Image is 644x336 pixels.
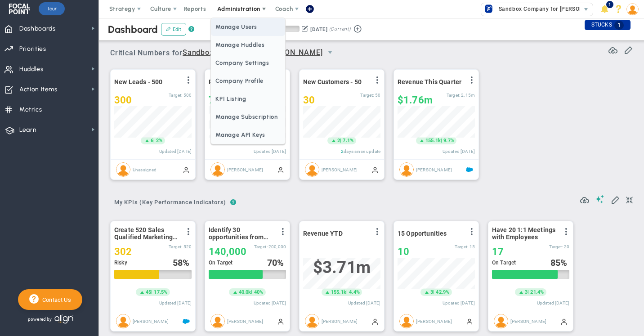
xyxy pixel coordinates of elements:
[416,318,452,323] span: [PERSON_NAME]
[169,244,182,249] span: Target:
[114,246,132,257] span: 302
[183,47,322,58] span: Sandbox Company for [PERSON_NAME]
[303,94,315,106] span: 30
[585,20,631,30] div: STUCKS
[227,318,263,323] span: [PERSON_NAME]
[277,166,284,173] span: Manually Updated
[239,289,251,296] span: 40.0k
[153,138,155,143] span: |
[254,300,286,305] span: Updated [DATE]
[322,45,338,60] span: select
[19,60,44,79] span: Huddles
[211,54,285,72] span: Company Settings
[550,257,560,268] span: 85
[19,100,42,119] span: Metrics
[436,289,449,295] span: 42.9%
[344,149,380,154] span: days since update
[114,94,132,106] span: 300
[39,296,71,303] span: Contact Us
[151,137,153,144] span: 6
[483,3,494,14] img: 33516.Company.photo
[492,246,504,257] span: 17
[494,3,604,15] span: Sandbox Company for [PERSON_NAME]
[267,257,277,268] span: 70
[154,289,167,295] span: 17.5%
[580,194,589,203] span: Refresh Data
[254,149,286,154] span: Updated [DATE]
[19,40,46,58] span: Priorities
[343,138,353,143] span: 7.1%
[146,289,151,296] span: 45
[183,244,192,249] span: 520
[341,149,344,154] span: 2
[275,5,293,12] span: Coach
[608,45,617,54] span: Refresh Data
[337,137,340,144] span: 2
[133,167,157,172] span: Unassigned
[183,166,190,173] span: Manually Updated
[375,93,380,98] span: 50
[116,162,130,177] img: Unassigned
[173,257,183,268] span: 58
[595,195,604,203] span: Suggestions (AI Feature)
[19,121,36,139] span: Learn
[549,244,563,249] span: Target:
[399,314,414,328] img: Eugene Terk
[624,45,633,54] span: Edit or Add Critical Numbers
[211,126,285,144] span: Manage API Keys
[209,246,246,257] span: 140,000
[346,289,348,295] span: |
[466,318,473,325] span: Manually Updated
[267,258,286,268] div: %
[349,289,360,295] span: 4.4%
[150,5,171,12] span: Culture
[443,300,475,305] span: Updated [DATE]
[510,318,546,323] span: [PERSON_NAME]
[161,23,186,36] button: Edit
[564,244,569,249] span: 20
[209,94,220,106] span: 75
[611,195,620,204] span: Edit My KPIs
[340,138,341,143] span: |
[133,318,169,323] span: [PERSON_NAME]
[310,25,327,33] div: [DATE]
[209,78,252,85] span: Referrals - 100
[211,108,285,126] span: Manage Subscription
[560,318,568,325] span: Manually Updated
[530,289,544,295] span: 21.4%
[19,80,58,99] span: Action Items
[173,258,192,268] div: %
[303,230,343,237] span: Revenue YTD
[19,19,56,38] span: Dashboards
[398,78,461,85] span: Revenue This Quarter
[243,137,246,144] span: 5
[183,318,190,325] span: Salesforce Enabled<br ></span>Sandbox: Quarterly Leads and Opportunities
[109,5,135,12] span: Strategy
[277,318,284,325] span: Manually Updated
[329,25,351,33] span: (Current)
[313,258,371,277] span: $3,707,282
[18,312,111,326] div: Powered by Align
[398,246,409,257] span: 10
[169,93,182,98] span: Target:
[217,5,260,12] span: Administration
[110,195,230,211] button: My KPIs (Key Performance Indicators)
[443,149,475,154] span: Updated [DATE]
[371,318,379,325] span: Manually Updated
[525,289,528,296] span: 3
[211,18,285,36] span: Manage Users
[537,300,569,305] span: Updated [DATE]
[614,21,624,30] span: 1
[461,93,475,98] span: 2,154,350
[209,260,233,266] span: On Target
[268,244,286,249] span: 200,000
[254,289,263,295] span: 40%
[398,230,447,237] span: 15 Opportunities
[183,93,192,98] span: 500
[606,1,613,8] span: 1
[108,23,158,36] span: Dashboard
[455,244,468,249] span: Target:
[116,314,130,328] img: Eugene Terk
[159,149,192,154] span: Updated [DATE]
[114,226,179,241] span: Create 520 Sales Qualified Marketing Leads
